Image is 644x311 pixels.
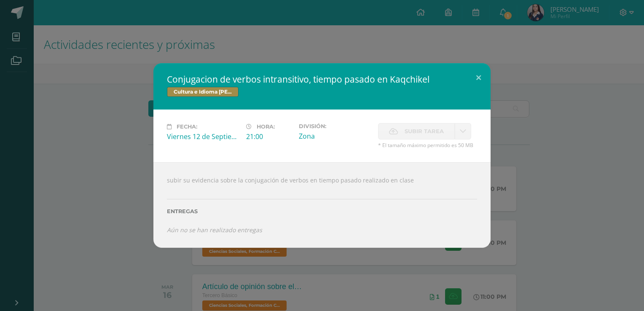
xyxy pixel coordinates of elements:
[167,87,239,97] span: Cultura e Idioma [PERSON_NAME] o Xinca
[467,63,491,92] button: Close (Esc)
[378,123,455,139] label: La fecha de entrega ha expirado
[177,123,197,130] span: Fecha:
[167,208,477,214] label: Entregas
[299,131,371,141] div: Zona
[299,123,371,129] label: División:
[153,162,491,247] div: subir su evidencia sobre la conjugación de verbos en tiempo pasado realizado en clase
[455,123,471,139] a: La fecha de entrega ha expirado
[167,132,239,141] div: Viernes 12 de Septiembre
[246,132,292,141] div: 21:00
[167,226,262,234] i: Aún no se han realizado entregas
[378,142,477,149] span: * El tamaño máximo permitido es 50 MB
[257,123,275,130] span: Hora:
[405,123,444,139] span: Subir tarea
[167,73,477,85] h2: Conjugacion de verbos intransitivo, tiempo pasado en Kaqchikel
